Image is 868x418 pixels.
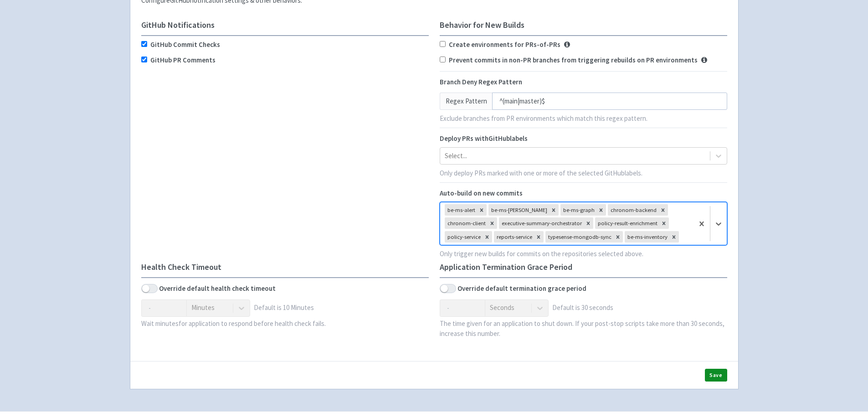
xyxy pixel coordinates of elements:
[583,217,593,229] div: Remove executive-summary-orchestrator
[254,303,314,313] span: Default is 10 Minutes
[608,204,658,216] div: chronom-backend
[440,319,727,339] p: The time given for an application to shut down. If your post-stop scripts take more than 30 secon...
[488,204,549,216] div: be-ms-[PERSON_NAME]
[440,249,643,258] span: Only trigger new builds for commits on the repositories selected above.
[440,77,522,86] span: Branch Deny Regex Pattern
[477,204,487,216] div: Remove be-ms-alert
[492,93,727,110] input: Example: /^fixup/
[445,231,482,243] div: policy-service
[534,231,544,243] div: Remove reports-service
[440,189,523,197] span: Auto-build on new commits
[449,40,560,50] label: Create environments for PRs-of-PRs
[613,231,623,243] div: Remove typesense-mongodb-sync
[150,40,220,50] label: GitHub Commit Checks
[659,217,669,229] div: Remove policy-result-enrichment
[669,231,679,243] div: Remove be-ms-inventory
[440,299,485,317] input: -
[440,134,528,143] span: Deploy PRs with GitHub labels
[440,169,642,177] span: Only deploy PRs marked with one or more of the selected GitHub labels.
[141,299,187,317] input: -
[487,217,497,229] div: Remove chronom-client
[445,204,477,216] div: be-ms-alert
[658,204,668,216] div: Remove chronom-backend
[482,231,492,243] div: Remove policy-service
[445,217,487,229] div: chronom-client
[625,231,669,243] div: be-ms-inventory
[440,93,493,110] div: Regex Pattern
[440,114,647,123] span: Exclude branches from PR environments which match this regex pattern.
[549,204,559,216] div: Remove be-ms-cost
[150,55,216,66] label: GitHub PR Comments
[141,21,429,30] h4: GitHub Notifications
[440,263,727,272] h4: Application Termination Grace Period
[705,369,727,382] button: Save
[141,263,429,272] h4: Health Check Timeout
[457,284,586,294] b: Override default termination grace period
[560,204,596,216] div: be-ms-graph
[596,204,606,216] div: Remove be-ms-graph
[440,21,727,30] h4: Behavior for New Builds
[552,303,613,313] span: Default is 30 seconds
[449,55,698,66] label: Prevent commits in non-PR branches from triggering rebuilds on PR environments
[595,217,659,229] div: policy-result-enrichment
[494,231,534,243] div: reports-service
[545,231,613,243] div: typesense-mongodb-sync
[141,319,429,329] p: Wait minutes for application to respond before health check fails.
[159,284,276,294] b: Override default health check timeout
[499,217,583,229] div: executive-summary-orchestrator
